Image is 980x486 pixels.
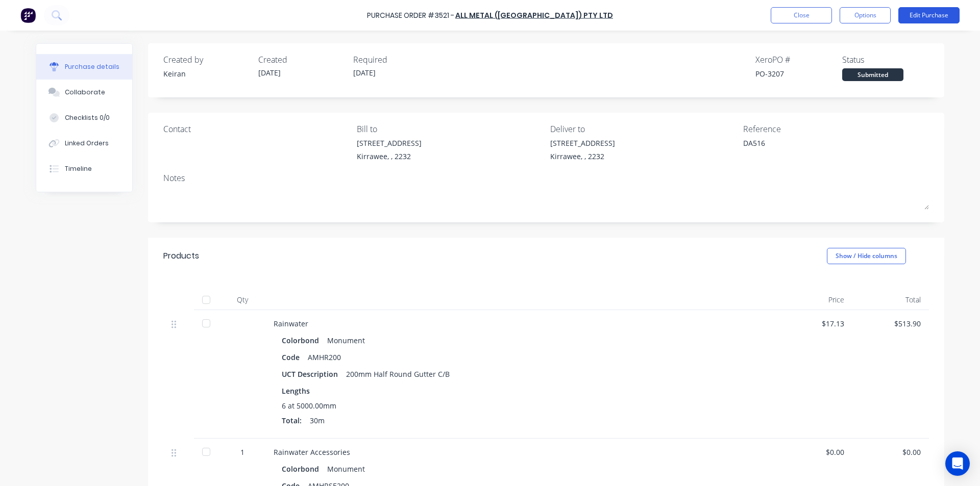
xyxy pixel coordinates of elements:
[65,139,109,148] div: Linked Orders
[274,447,768,457] div: Rainwater Accessories
[771,7,832,23] button: Close
[258,54,345,66] div: Created
[357,123,543,135] div: Bill to
[842,54,929,66] div: Status
[367,10,454,21] div: Purchase Order #3521 -
[840,7,891,23] button: Options
[842,68,903,81] div: Submitted
[898,7,960,23] button: Edit Purchase
[776,290,852,310] div: Price
[353,54,440,66] div: Required
[282,333,323,348] div: Colorbond
[20,8,36,23] img: Factory
[327,333,365,348] div: Monument
[36,80,132,105] button: Collaborate
[743,123,929,135] div: Reference
[282,415,302,426] span: Total:
[550,123,736,135] div: Deliver to
[219,290,265,310] div: Qty
[36,131,132,156] button: Linked Orders
[36,54,132,80] button: Purchase details
[282,350,308,365] div: Code
[755,68,842,79] div: PO-3207
[455,10,613,20] a: All Metal ([GEOGRAPHIC_DATA]) Pty Ltd
[357,138,422,148] div: [STREET_ADDRESS]
[784,318,844,329] div: $17.13
[550,151,615,162] div: Kirrawee, , 2232
[861,318,921,329] div: $513.90
[163,250,199,262] div: Products
[163,123,349,135] div: Contact
[228,447,257,457] div: 1
[310,415,325,426] span: 30m
[945,451,970,476] div: Open Intercom Messenger
[550,138,615,148] div: [STREET_ADDRESS]
[784,447,844,457] div: $0.00
[65,113,110,122] div: Checklists 0/0
[346,367,450,381] div: 200mm Half Round Gutter C/B
[743,138,871,161] textarea: DA516
[282,462,323,476] div: Colorbond
[282,386,310,396] span: Lengths
[827,248,906,264] button: Show / Hide columns
[755,54,842,66] div: Xero PO #
[163,172,929,184] div: Notes
[65,88,105,97] div: Collaborate
[861,447,921,457] div: $0.00
[65,164,92,173] div: Timeline
[36,105,132,131] button: Checklists 0/0
[282,400,336,411] span: 6 at 5000.00mm
[36,156,132,182] button: Timeline
[163,54,250,66] div: Created by
[308,350,341,365] div: AMHR200
[852,290,929,310] div: Total
[274,318,768,329] div: Rainwater
[327,462,365,476] div: Monument
[357,151,422,162] div: Kirrawee, , 2232
[163,68,250,79] div: Keiran
[65,62,119,71] div: Purchase details
[282,367,346,381] div: UCT Description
